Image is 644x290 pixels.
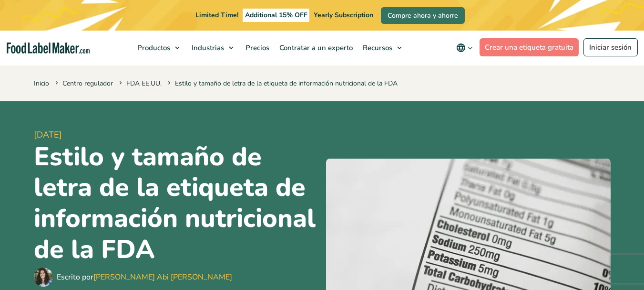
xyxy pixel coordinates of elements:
[187,31,238,65] a: Industrias
[93,272,232,282] a: [PERSON_NAME] Abi [PERSON_NAME]
[583,38,638,56] a: Iniciar sesión
[133,31,184,65] a: Productos
[134,43,171,53] span: Productos
[243,9,310,22] span: Additional 15% OFF
[275,31,356,65] a: Contratar a un experto
[381,7,465,24] a: Compre ahora y ahorre
[195,11,238,20] span: Limited Time!
[57,271,232,283] div: Escrito por
[34,141,318,265] h1: Estilo y tamaño de letra de la etiqueta de información nutricional de la FDA
[126,79,162,88] a: FDA EE.UU.
[276,43,354,53] span: Contratar a un experto
[34,268,53,287] img: Maria Abi Hanna - Etiquetadora de alimentos
[360,43,393,53] span: Recursos
[34,79,49,88] a: Inicio
[241,31,272,65] a: Precios
[358,31,407,65] a: Recursos
[62,79,113,88] a: Centro regulador
[34,129,318,141] span: [DATE]
[480,38,579,56] a: Crear una etiqueta gratuita
[189,43,225,53] span: Industrias
[166,79,398,88] span: Estilo y tamaño de letra de la etiqueta de información nutricional de la FDA
[243,43,270,53] span: Precios
[314,11,373,20] span: Yearly Subscription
